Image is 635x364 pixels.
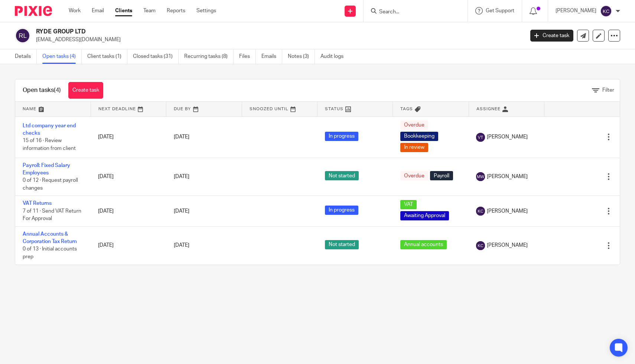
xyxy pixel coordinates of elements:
span: Tags [400,107,413,111]
td: [DATE] [91,117,166,158]
img: svg%3E [476,133,485,142]
span: Filter [602,88,614,93]
td: [DATE] [91,158,166,196]
span: Annual accounts [400,240,447,249]
p: [PERSON_NAME] [556,7,596,14]
span: Overdue [400,171,428,180]
h1: Open tasks [23,86,61,94]
span: Not started [325,240,359,249]
span: In progress [325,132,358,141]
img: svg%3E [476,241,485,250]
a: Create task [530,30,573,42]
img: svg%3E [476,207,485,216]
span: Snoozed Until [250,107,289,111]
img: svg%3E [476,172,485,181]
a: Ltd company year end checks [23,123,76,136]
span: Not started [325,171,359,180]
a: Recurring tasks (8) [184,49,234,64]
span: 7 of 11 · Send VAT Return For Approval [23,209,81,222]
a: Open tasks (4) [42,49,82,64]
span: [PERSON_NAME] [487,173,528,180]
span: Awaiting Approval [400,211,449,220]
a: Clients [115,7,132,14]
span: Payroll [430,171,453,180]
span: 15 of 16 · Review information from client [23,138,76,151]
a: Closed tasks (31) [133,49,179,64]
a: Audit logs [320,49,349,64]
span: 0 of 12 · Request payroll changes [23,178,78,191]
a: Email [92,7,104,14]
td: [DATE] [91,196,166,226]
span: [DATE] [174,243,189,248]
span: 0 of 13 · Initial accounts prep [23,247,77,260]
span: [PERSON_NAME] [487,242,528,249]
span: [PERSON_NAME] [487,133,528,141]
span: In review [400,143,428,152]
span: [DATE] [174,134,189,140]
h2: RYDE GROUP LTD [36,28,423,36]
input: Search [378,9,445,16]
a: Emails [261,49,282,64]
span: [PERSON_NAME] [487,207,528,215]
span: Overdue [400,121,428,130]
a: Payroll: Fixed Salary Employees [23,163,70,176]
span: [DATE] [174,209,189,214]
span: [DATE] [174,174,189,179]
a: Create task [68,82,103,99]
td: [DATE] [91,226,166,264]
a: Reports [167,7,185,14]
span: VAT [400,200,417,209]
a: Notes (3) [288,49,315,64]
span: Get Support [486,8,514,13]
a: Team [143,7,156,14]
a: Client tasks (1) [87,49,127,64]
span: In progress [325,206,358,215]
a: Settings [196,7,216,14]
img: svg%3E [600,5,612,17]
a: Work [69,7,81,14]
a: Annual Accounts & Corporation Tax Return [23,232,77,244]
img: svg%3E [15,28,30,43]
img: Pixie [15,6,52,16]
span: (4) [54,87,61,93]
a: Files [239,49,256,64]
span: Bookkeeping [400,132,438,141]
p: [EMAIL_ADDRESS][DOMAIN_NAME] [36,36,519,43]
span: Status [325,107,343,111]
a: VAT Returns [23,201,52,206]
a: Details [15,49,37,64]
